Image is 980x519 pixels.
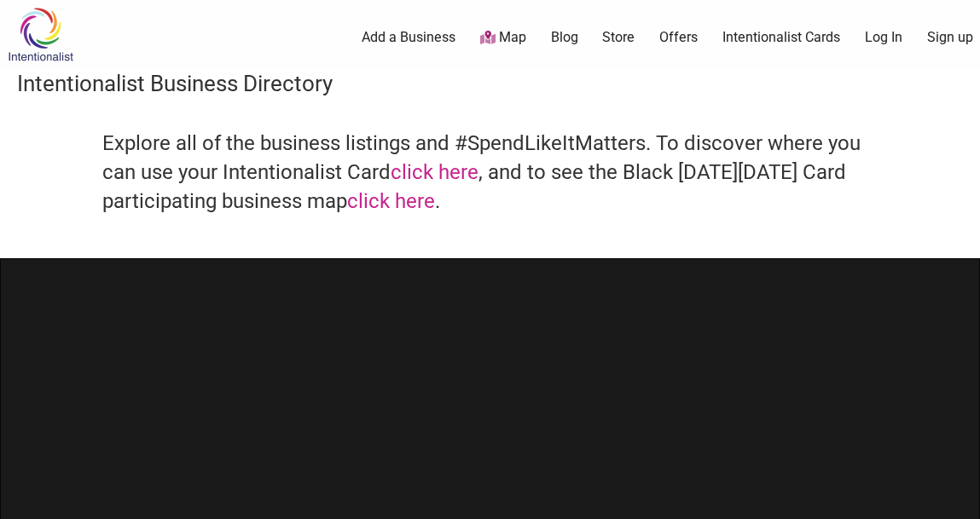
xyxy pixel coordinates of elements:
[722,28,840,47] a: Intentionalist Cards
[865,28,902,47] a: Log In
[391,160,478,184] a: click here
[17,68,963,99] h3: Intentionalist Business Directory
[551,28,578,47] a: Blog
[602,28,635,47] a: Store
[659,28,698,47] a: Offers
[362,28,455,47] a: Add a Business
[927,28,973,47] a: Sign up
[347,189,435,213] a: click here
[480,28,526,48] a: Map
[102,130,878,216] h4: Explore all of the business listings and #SpendLikeItMatters. To discover where you can use your ...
